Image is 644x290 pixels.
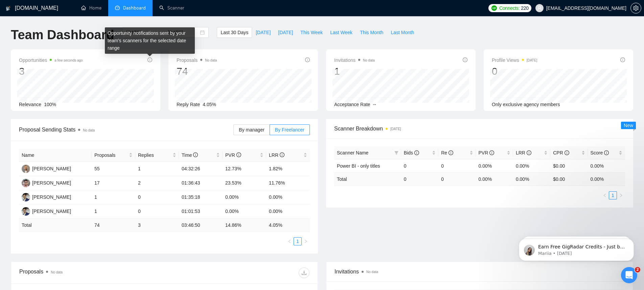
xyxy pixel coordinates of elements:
td: $ 0.00 [550,172,588,186]
td: 0 [438,172,476,186]
td: 0 [135,204,179,219]
span: Scanner Breakdown [334,124,625,133]
td: 0.00% [266,204,310,219]
span: Proposals [94,151,128,159]
span: 4.05% [203,102,216,107]
span: LRR [269,152,284,158]
a: setting [630,5,641,11]
span: 100% [44,102,56,107]
span: Proposal Sending Stats [19,125,233,134]
button: right [617,191,625,199]
span: Re [441,150,453,155]
span: No data [51,270,63,274]
td: 3 [135,219,179,232]
img: logo [6,3,10,14]
div: Opportunity notifications sent by your team's scanners for the selected date range [105,27,195,54]
span: Score [591,150,609,155]
span: Proposals [177,56,217,64]
span: dashboard [115,5,120,10]
span: No data [363,58,375,62]
span: filter [393,148,400,158]
td: 01:01:53 [179,204,223,219]
span: LRR [516,150,531,155]
button: download [299,267,309,278]
td: 4.05 % [266,219,310,232]
div: [PERSON_NAME] [32,193,71,201]
td: 0.00 % [588,172,625,186]
div: [PERSON_NAME] [32,165,71,172]
img: upwork-logo.png [491,5,497,11]
button: left [285,237,294,245]
a: 1 [609,192,617,199]
iframe: Intercom live chat [621,267,637,283]
td: 0.00% [266,190,310,204]
td: 01:36:43 [179,176,223,190]
img: MS [22,179,30,187]
td: 0.00% [513,159,550,172]
span: Reply Rate [177,102,200,107]
button: setting [630,3,641,14]
span: right [304,239,308,243]
div: 1 [334,65,375,78]
td: 0.00% [223,190,266,204]
span: info-circle [414,150,419,155]
span: Opportunities [19,56,83,64]
button: Last Week [326,27,356,38]
td: 1 [135,162,179,176]
span: info-circle [565,150,569,155]
button: right [302,237,310,245]
td: 0 [401,172,438,186]
span: user [537,6,542,10]
span: 2 [635,267,640,272]
span: -- [373,102,376,107]
td: 03:46:50 [179,219,223,232]
div: 3 [19,65,83,78]
span: 220 [521,4,528,12]
td: $0.00 [550,159,588,172]
span: left [603,193,607,197]
span: This Month [360,29,383,36]
span: Invitations [335,267,625,276]
td: 74 [92,219,135,232]
td: 23.53% [223,176,266,190]
a: searchScanner [159,5,184,11]
span: Connects: [499,4,520,12]
span: download [299,270,309,275]
td: 1.82% [266,162,310,176]
td: 0.00 % [476,172,513,186]
a: Power BI - only titles [337,163,380,169]
span: No data [83,128,95,132]
td: 55 [92,162,135,176]
span: Last Week [330,29,352,36]
li: 1 [294,237,302,245]
td: 1 [92,190,135,204]
button: left [601,191,609,199]
span: setting [631,5,641,11]
td: Total [19,219,92,232]
img: AU [22,207,30,216]
span: info-circle [236,152,241,157]
time: a few seconds ago [54,58,83,62]
span: [DATE] [256,29,271,36]
span: Last Month [391,29,414,36]
h1: Team Dashboard [11,27,114,43]
td: 1 [92,204,135,219]
span: info-circle [489,150,494,155]
th: Replies [135,149,179,162]
td: 0 [438,159,476,172]
span: Time [182,152,198,158]
span: CPR [553,150,569,155]
th: Name [19,149,92,162]
a: homeHome [81,5,101,11]
span: info-circle [527,150,531,155]
a: SR[PERSON_NAME] [22,194,71,199]
span: Profile Views [492,56,537,64]
span: info-circle [147,57,152,62]
span: Dashboard [123,5,146,11]
div: [PERSON_NAME] [32,179,71,187]
td: 14.86 % [223,219,266,232]
a: MS[PERSON_NAME] [22,180,71,185]
span: Bids [404,150,419,155]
